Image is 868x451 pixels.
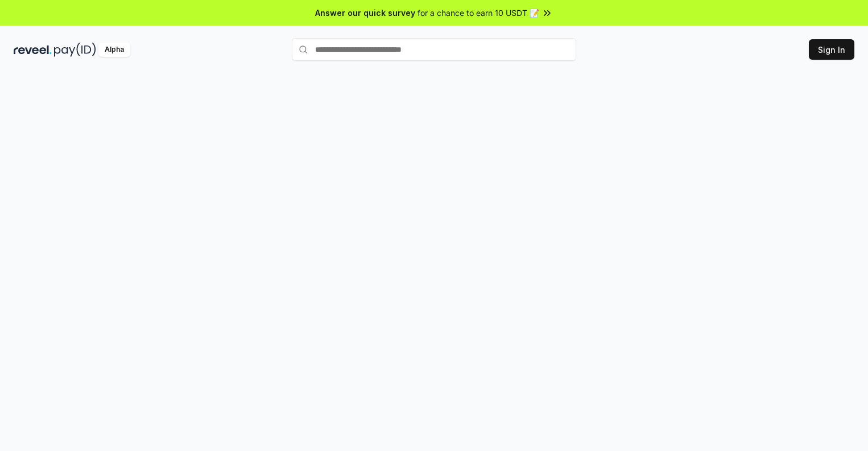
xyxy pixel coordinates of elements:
[14,43,52,57] img: reveel_dark
[418,7,539,19] span: for a chance to earn 10 USDT 📝
[809,39,854,60] button: Sign In
[98,43,130,57] div: Alpha
[54,43,96,57] img: pay_id
[315,7,415,19] span: Answer our quick survey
